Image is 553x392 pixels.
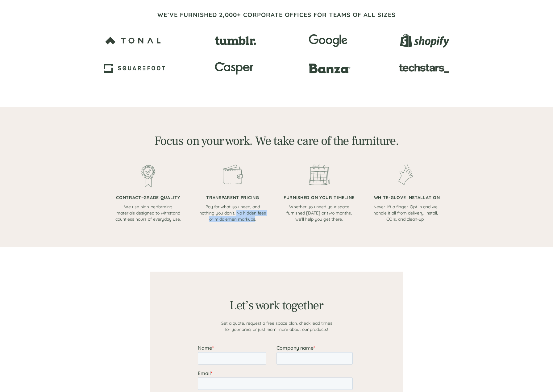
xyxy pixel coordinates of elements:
[230,298,323,313] span: Let’s work together
[373,204,438,222] span: Never lift a finger. Opt in and we handle it all from delivery, install, COIs, and clean-up.
[284,195,355,200] span: FURNISHED ON YOUR TIMELINE
[199,204,266,222] span: Pay for what you need, and nothing you don’t. No hidden fees or middlemen markups.
[221,320,332,332] span: Get a quote, request a free space plan, check lead times for your area, or just learn more about ...
[286,204,352,222] span: Whether you need your space furnished [DATE] or two months, we’ll help you get there.
[154,133,399,149] span: Focus on your work. We take care of the furniture.
[115,204,181,222] span: We use high-performing materials designed to withstand countless hours of everyday use.
[374,195,440,200] span: WHITE-GLOVE INSTALLATION
[157,11,396,19] span: WE’VE FURNISHED 2,000+ CORPORATE OFFICES FOR TEAMS OF ALL SIZES
[63,120,95,133] input: Submit
[116,195,180,200] span: CONTRACT-GRADE QUALITY
[206,195,259,200] span: TRANSPARENT PRICING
